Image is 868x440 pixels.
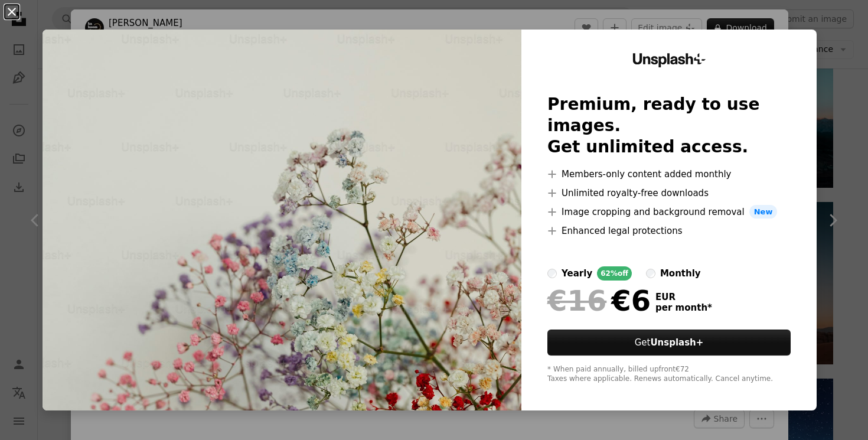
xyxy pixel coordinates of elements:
[562,266,592,281] div: yearly
[660,266,701,281] div: monthly
[547,285,651,316] div: €6
[547,167,791,181] li: Members-only content added monthly
[547,330,791,356] button: GetUnsplash+
[547,365,791,384] div: * When paid annually, billed upfront €72 Taxes where applicable. Renews automatically. Cancel any...
[547,269,557,278] input: yearly62%off
[650,337,703,348] strong: Unsplash+
[655,292,712,302] span: EUR
[547,224,791,238] li: Enhanced legal protections
[655,302,712,313] span: per month *
[547,285,606,316] span: €16
[749,205,778,219] span: New
[547,205,791,219] li: Image cropping and background removal
[646,269,655,278] input: monthly
[597,266,632,281] div: 62% off
[547,94,791,158] h2: Premium, ready to use images. Get unlimited access.
[547,186,791,200] li: Unlimited royalty-free downloads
